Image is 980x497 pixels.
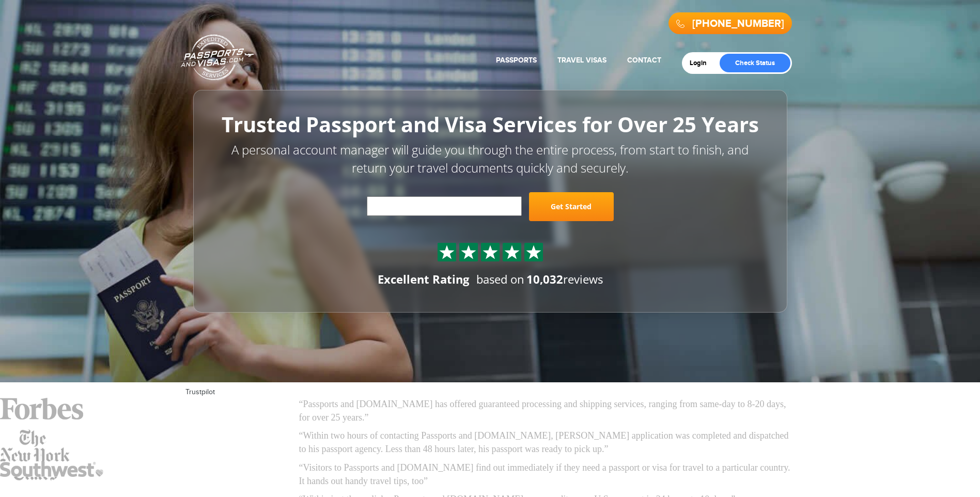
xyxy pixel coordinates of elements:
[439,244,455,260] img: Sprite St
[529,192,614,221] a: Get Started
[378,271,469,287] div: Excellent Rating
[526,271,603,287] span: reviews
[461,244,476,260] img: Sprite St
[690,59,714,67] a: Login
[692,18,784,30] a: [PHONE_NUMBER]
[476,271,524,287] span: based on
[185,388,215,396] a: Trustpilot
[557,56,606,65] a: Travel Visas
[504,244,520,260] img: Sprite St
[299,398,795,424] p: “Passports and [DOMAIN_NAME] has offered guaranteed processing and shipping services, ranging fro...
[181,34,254,81] a: Passports & [DOMAIN_NAME]
[627,56,661,65] a: Contact
[299,429,795,456] p: “Within two hours of contacting Passports and [DOMAIN_NAME], [PERSON_NAME] application was comple...
[720,54,790,72] a: Check Status
[526,271,563,287] strong: 10,032
[483,244,498,260] img: Sprite St
[299,461,795,488] p: “Visitors to Passports and [DOMAIN_NAME] find out immediately if they need a passport or visa for...
[526,244,541,260] img: Sprite St
[216,141,764,177] p: A personal account manager will guide you through the entire process, from start to finish, and r...
[496,56,537,65] a: Passports
[216,113,764,136] h1: Trusted Passport and Visa Services for Over 25 Years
